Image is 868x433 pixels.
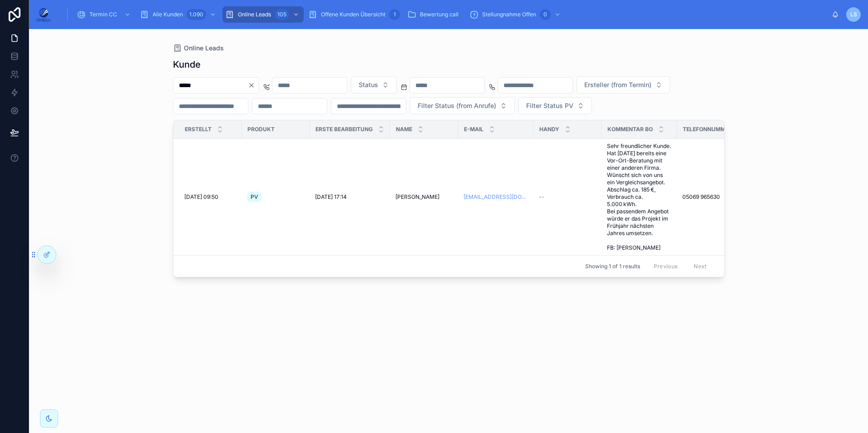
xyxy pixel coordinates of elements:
[395,193,439,201] span: [PERSON_NAME]
[351,76,397,93] button: Select Button
[482,11,536,18] span: Stellungnahme Offen
[36,7,51,22] img: App logo
[89,11,117,18] span: Termin CC
[607,126,653,133] span: Kommentar BO
[396,126,412,133] span: Name
[682,193,744,201] a: 05069 965630
[184,193,236,201] a: [DATE] 09:50
[58,5,832,25] div: scrollable content
[251,193,258,201] span: PV
[577,76,670,93] button: Select Button
[850,11,857,18] span: LS
[187,9,206,20] div: 1.090
[418,101,496,110] span: Filter Status (from Anrufe)
[539,193,596,201] a: --
[683,126,732,133] span: Telefonnummer
[539,126,559,133] span: Handy
[420,11,459,18] span: Bewertung call
[316,126,373,133] span: Erste Bearbeitung
[247,190,304,204] a: PV
[682,193,720,201] span: 05069 965630
[173,58,201,71] h1: Kunde
[539,193,544,201] span: --
[315,193,347,201] span: [DATE] 17:14
[185,126,212,133] span: Erstellt
[184,44,224,53] span: Online Leads
[540,9,551,20] div: 0
[518,97,592,114] button: Select Button
[359,80,378,89] span: Status
[248,82,259,89] button: Clear
[389,9,400,20] div: 1
[404,6,465,23] a: Bewertung call
[464,193,528,201] a: [EMAIL_ADDRESS][DOMAIN_NAME]
[410,97,515,114] button: Select Button
[275,9,289,20] div: 105
[464,126,483,133] span: E-Mail
[306,6,403,23] a: Offene Kunden Übersicht1
[607,143,671,251] a: Sehr freundlicher Kunde. Hat [DATE] bereits eine Vor-Ort-Beratung mit einer anderen Firma. Wünsch...
[74,6,135,23] a: Termin CC
[584,80,651,89] span: Ersteller (from Termin)
[137,6,221,23] a: Alle Kunden1.090
[315,193,385,201] a: [DATE] 17:14
[173,44,224,53] a: Online Leads
[467,6,565,23] a: Stellungnahme Offen0
[321,11,385,18] span: Offene Kunden Übersicht
[585,263,640,270] span: Showing 1 of 1 results
[222,6,304,23] a: Online Leads105
[238,11,271,18] span: Online Leads
[395,193,453,201] a: [PERSON_NAME]
[184,193,218,201] span: [DATE] 09:50
[153,11,183,18] span: Alle Kunden
[247,126,275,133] span: Produkt
[526,101,573,110] span: Filter Status PV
